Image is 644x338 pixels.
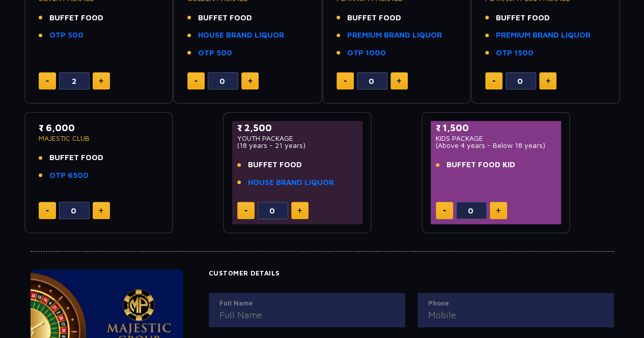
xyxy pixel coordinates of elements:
a: OTP 500 [49,29,83,41]
span: BUFFET FOOD [49,152,103,164]
p: (18 years - 21 years) [237,142,358,149]
span: BUFFET FOOD [248,159,302,171]
a: OTP 1000 [347,47,386,59]
label: Full Name [219,298,395,309]
label: Phone [428,298,603,309]
img: plus [546,78,550,83]
p: ₹ 2,500 [237,121,358,135]
img: plus [99,208,103,213]
img: plus [99,78,103,83]
img: plus [248,78,253,83]
p: (Above 4 years - Below 18 years) [436,142,556,149]
h4: Customer Details [209,269,614,278]
a: OTP 6500 [49,170,89,181]
p: KIDS PACKAGE [436,135,556,142]
img: minus [46,210,49,211]
a: HOUSE BRAND LIQUOR [198,29,284,41]
img: minus [443,210,446,211]
span: BUFFET FOOD [496,12,550,24]
a: OTP 500 [198,47,232,59]
img: minus [492,80,495,82]
span: BUFFET FOOD KID [446,159,515,171]
span: BUFFET FOOD [347,12,401,24]
a: PREMIUM BRAND LIQUOR [347,29,442,41]
a: HOUSE BRAND LIQUOR [248,177,334,189]
input: Full Name [219,308,395,322]
img: minus [344,80,347,82]
span: BUFFET FOOD [198,12,252,24]
img: plus [297,208,302,213]
span: BUFFET FOOD [49,12,103,24]
a: PREMIUM BRAND LIQUOR [496,29,591,41]
img: minus [244,210,247,211]
p: YOUTH PACKAGE [237,135,358,142]
p: ₹ 6,000 [39,121,159,135]
img: minus [46,80,49,82]
p: ₹ 1,500 [436,121,556,135]
input: Mobile [428,308,603,322]
img: minus [194,80,198,82]
a: OTP 1500 [496,47,534,59]
img: plus [496,208,500,213]
img: plus [397,78,401,83]
p: MAJESTIC CLUB [39,135,159,142]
